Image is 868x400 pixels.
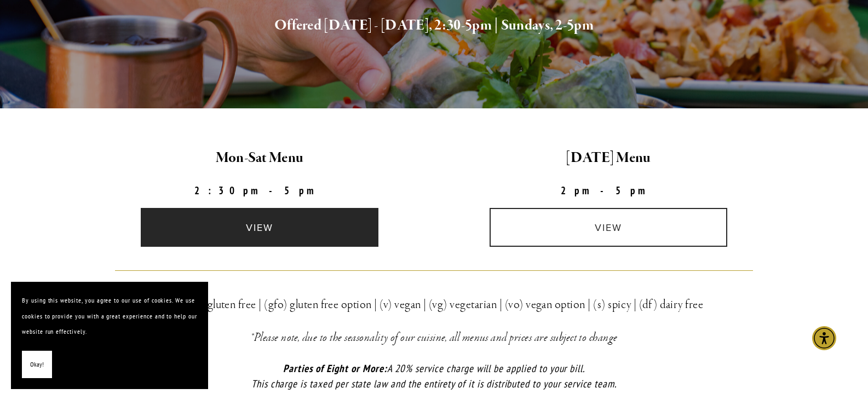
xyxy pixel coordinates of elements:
strong: 2pm-5pm [561,184,656,197]
strong: 2:30pm-5pm [194,184,325,197]
a: view [141,208,378,247]
a: view [490,208,727,247]
p: By using this website, you agree to our use of cookies. We use cookies to provide you with a grea... [22,293,197,340]
em: Parties of Eight or More: [283,362,387,375]
section: Cookie banner [11,282,208,389]
div: Accessibility Menu [812,326,836,350]
h2: [DATE] Menu [444,147,774,170]
em: *Please note, due to the seasonality of our cuisine, all menus and prices are subject to change [250,330,618,345]
h3: key: (gf) gluten free | (gfo) gluten free option | (v) vegan | (vg) vegetarian | (vo) vegan optio... [115,295,754,315]
h2: Mon-Sat Menu [95,147,425,170]
button: Okay! [22,351,52,379]
em: A 20% service charge will be applied to your bill. This charge is taxed per state law and the ent... [251,362,617,391]
h2: Offered [DATE] - [DATE], 2:30-5pm | Sundays, 2-5pm [115,14,754,37]
span: Okay! [30,357,44,373]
